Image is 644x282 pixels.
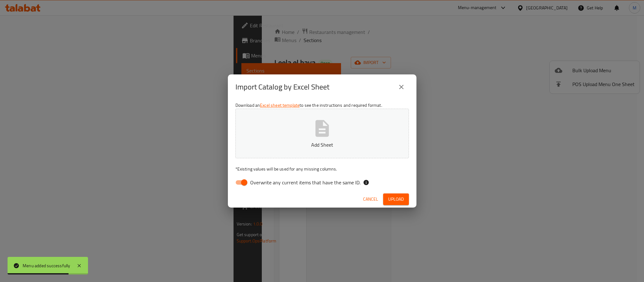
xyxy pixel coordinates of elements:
span: Overwrite any current items that have the same ID. [250,179,361,186]
p: Existing values will be used for any missing columns. [235,166,409,172]
button: close [394,79,409,95]
h2: Import Catalog by Excel Sheet [235,82,329,92]
button: Upload [383,193,409,205]
button: Cancel [361,193,381,205]
span: Cancel [363,195,378,203]
svg: If the overwrite option isn't selected, then the items that match an existing ID will be ignored ... [363,179,369,186]
a: Excel sheet template [260,101,300,109]
button: Add Sheet [235,109,409,158]
div: Menu added successfully [23,262,70,269]
div: Download an to see the instructions and required format. [228,100,416,191]
span: Upload [388,195,404,203]
p: Add Sheet [245,141,399,149]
